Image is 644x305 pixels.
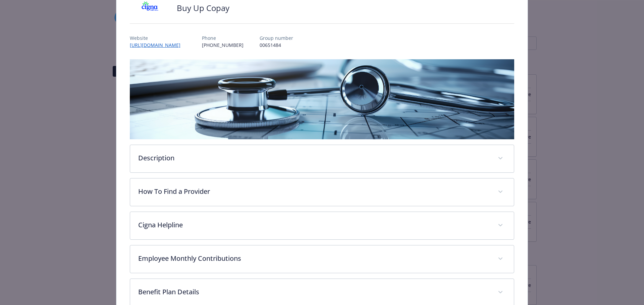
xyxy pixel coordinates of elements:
h2: Buy Up Copay [177,2,229,14]
div: Cigna Helpline [130,212,514,239]
p: Phone [202,34,244,42]
a: [URL][DOMAIN_NAME] [130,42,186,48]
p: Benefit Plan Details [138,287,490,297]
div: How To Find a Provider [130,178,514,206]
p: How To Find a Provider [138,186,490,197]
div: Description [130,145,514,172]
p: Description [138,153,490,163]
div: Employee Monthly Contributions [130,245,514,273]
p: 00651484 [260,42,293,49]
p: Website [130,34,186,42]
img: banner [130,59,515,139]
p: Employee Monthly Contributions [138,253,490,263]
p: Cigna Helpline [138,220,490,230]
p: Group number [260,34,293,42]
p: [PHONE_NUMBER] [202,42,244,49]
